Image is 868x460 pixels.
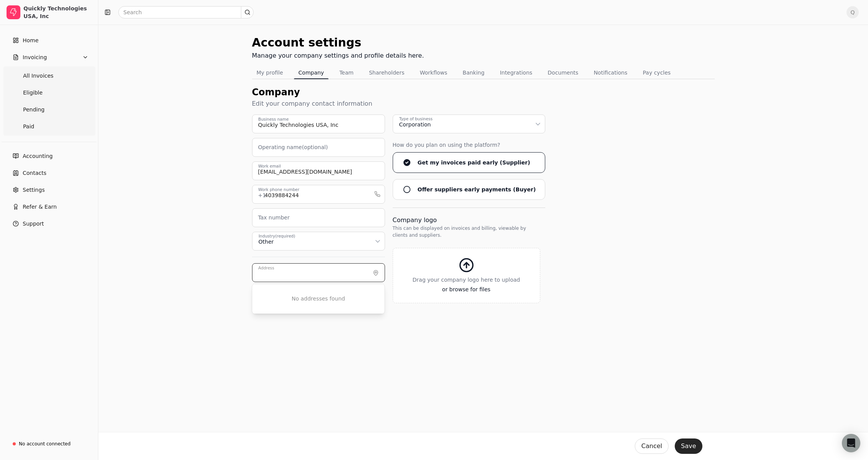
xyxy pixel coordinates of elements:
[335,66,358,79] button: Team
[23,169,46,177] span: Contacts
[495,66,537,79] button: Integrations
[3,148,95,164] a: Accounting
[846,6,859,18] button: Q
[118,6,254,18] input: Search
[23,5,91,20] div: Quickly Technologies USA, Inc
[23,37,38,45] span: Home
[543,66,583,79] button: Documents
[638,66,675,79] button: Pay cycles
[5,119,93,134] a: Paid
[23,89,43,97] span: Eligible
[252,289,385,309] div: No addresses found
[393,216,540,225] div: Company logo
[23,152,53,160] span: Accounting
[458,66,489,79] button: Banking
[258,265,274,271] label: Address
[3,437,95,451] a: No account connected
[23,72,53,80] span: All Invoices
[393,248,540,303] button: Drag your company logo here to uploador browse for files
[3,216,95,231] button: Support
[252,99,715,108] div: Edit your company contact information
[5,85,93,100] a: Eligible
[635,438,669,454] button: Cancel
[252,66,288,79] button: My profile
[294,66,329,79] button: Company
[3,33,95,48] a: Home
[589,66,632,79] button: Notifications
[23,53,47,61] span: Invoicing
[252,284,385,314] div: Suggestions
[399,116,433,122] div: Type of business
[258,143,328,151] label: Operating name (optional)
[3,182,95,198] a: Settings
[258,214,290,222] label: Tax number
[393,141,546,149] div: How do you plan on using the platform?
[418,159,536,167] div: Get my invoices paid early (Supplier)
[258,116,289,123] label: Business name
[3,50,95,65] button: Invoicing
[5,68,93,83] a: All Invoices
[23,203,57,211] span: Refer & Earn
[675,438,702,454] button: Save
[259,233,295,239] div: Industry (required)
[252,34,424,51] div: Account settings
[23,186,45,194] span: Settings
[393,225,540,239] div: This can be displayed on invoices and billing, viewable by clients and suppliers.
[396,276,537,284] span: Drag your company logo here to upload
[396,286,537,294] span: or browse for files
[258,187,299,193] label: Work phone number
[3,199,95,214] button: Refer & Earn
[364,66,409,79] button: Shareholders
[418,186,536,194] div: Offer suppliers early payments (Buyer)
[19,440,71,447] div: No account connected
[252,85,715,99] div: Company
[23,106,45,114] span: Pending
[3,165,95,181] a: Contacts
[842,434,860,452] div: Open Intercom Messenger
[5,102,93,117] a: Pending
[258,163,281,169] label: Work email
[23,220,44,228] span: Support
[415,66,452,79] button: Workflows
[252,51,424,60] div: Manage your company settings and profile details here.
[23,123,34,131] span: Paid
[252,66,715,79] nav: Tabs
